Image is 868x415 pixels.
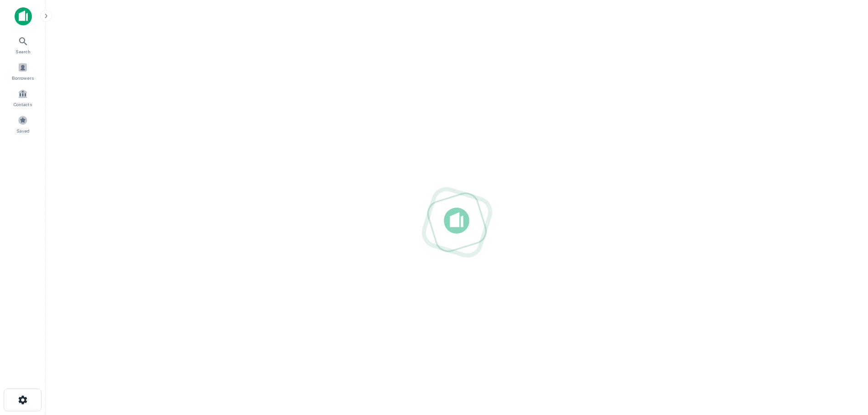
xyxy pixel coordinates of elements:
span: Saved [16,127,30,134]
a: Borrowers [3,59,43,83]
a: Contacts [3,85,43,110]
span: Borrowers [12,74,34,82]
a: Search [3,32,43,57]
a: Saved [3,112,43,136]
span: Contacts [14,101,32,108]
img: capitalize-icon.png [15,7,32,26]
iframe: Chat Widget [822,342,868,386]
span: Search [15,48,31,55]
